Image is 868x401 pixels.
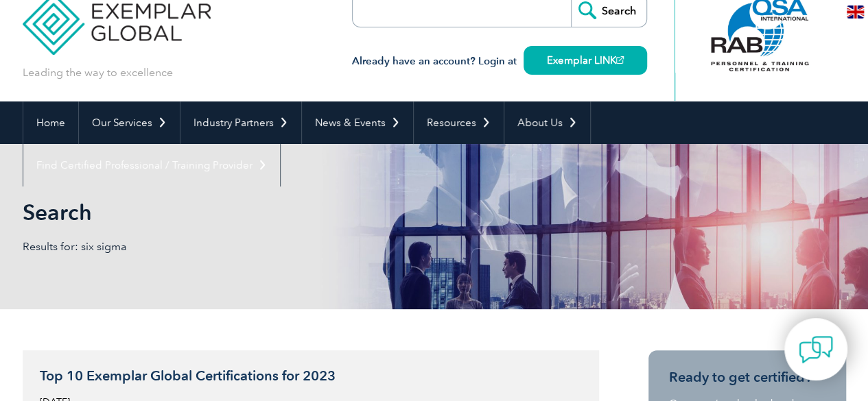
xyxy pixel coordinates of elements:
h1: Search [23,199,550,226]
img: open_square.png [616,56,624,64]
a: Exemplar LINK [524,46,647,75]
a: News & Events [302,101,413,144]
h3: Top 10 Exemplar Global Certifications for 2023 [40,367,365,385]
p: Results for: six sigma [23,239,434,254]
h3: Ready to get certified? [669,369,825,386]
a: Our Services [79,101,180,144]
a: Find Certified Professional / Training Provider [23,144,280,186]
h3: Already have an account? Login at [352,53,647,70]
a: Resources [414,101,504,144]
img: en [847,5,864,19]
p: Leading the way to excellence [23,65,173,80]
a: Industry Partners [180,101,301,144]
a: About Us [504,101,590,144]
img: contact-chat.png [799,332,833,367]
a: Home [23,101,78,144]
